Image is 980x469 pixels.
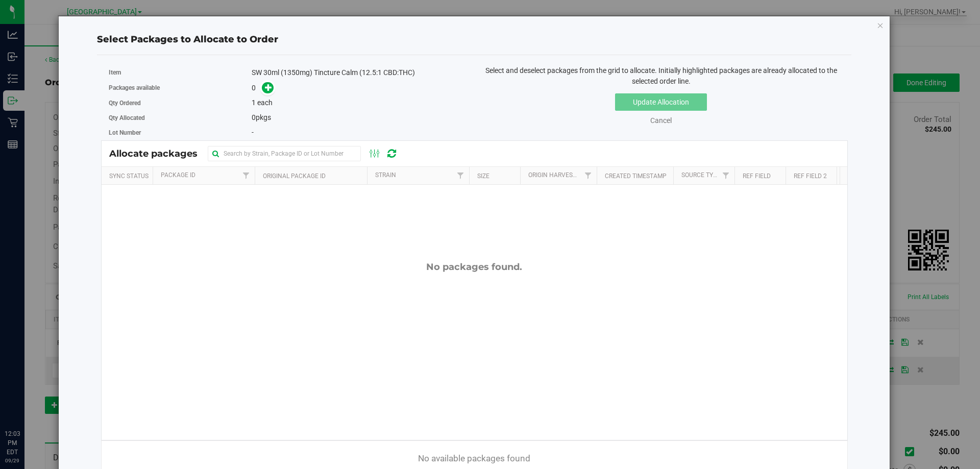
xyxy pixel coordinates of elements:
label: Qty Allocated [109,113,252,122]
label: Packages available [109,83,252,92]
span: 1 [252,98,256,107]
div: No packages found. [102,261,848,273]
a: Created Timestamp [605,172,667,180]
a: Filter [717,167,734,184]
label: Qty Ordered [109,98,252,108]
button: Update Allocation [615,93,707,111]
p: No available packages found [102,452,848,465]
a: Filter [237,167,254,184]
span: Allocate packages [109,148,208,159]
iframe: Resource center [10,387,41,418]
span: pkgs [252,113,271,121]
a: Cancel [650,116,672,125]
label: Item [109,68,252,77]
a: Ref Field [743,172,771,180]
span: each [257,98,273,107]
div: SW 30ml (1350mg) Tincture Calm (12.5:1 CBD:THC) [252,67,467,78]
a: Package Id [161,171,195,179]
a: Strain [375,171,396,179]
div: Select Packages to Allocate to Order [97,33,851,46]
a: Filter [452,167,469,184]
span: 0 [252,113,256,121]
a: Size [477,172,489,180]
span: 0 [252,84,256,92]
span: - [252,128,254,136]
a: Filter [579,167,596,184]
label: Lot Number [109,128,252,137]
a: Source Type [681,171,721,179]
input: Search by Strain, Package ID or Lot Number [208,146,361,161]
span: Select and deselect packages from the grid to allocate. Initially highlighted packages are alread... [485,66,837,85]
a: Origin Harvests [528,171,580,179]
a: Ref Field 2 [794,172,827,180]
a: Sync Status [109,172,149,180]
a: Original Package ID [263,172,326,180]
